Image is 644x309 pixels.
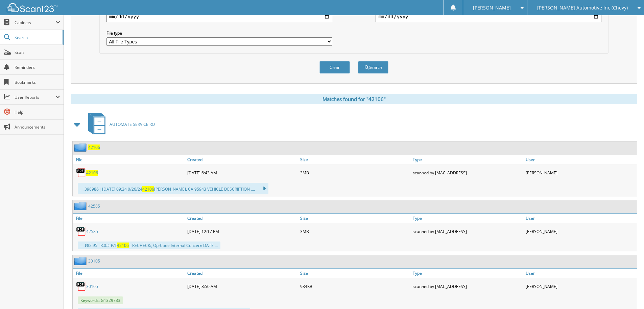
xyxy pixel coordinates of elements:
[15,79,60,85] span: Bookmarks
[524,155,637,164] a: User
[15,35,59,40] span: Search
[73,269,186,278] a: File
[86,284,98,289] a: 30105
[376,11,601,22] input: end
[186,269,299,278] a: Created
[299,166,411,179] div: 3MB
[411,214,524,223] a: Type
[15,50,60,55] span: Scan
[117,243,129,248] span: 42106
[186,166,299,179] div: [DATE] 6:43 AM
[71,94,637,104] div: Matches found for "42106"
[86,170,98,176] a: 42106
[7,3,57,12] img: scan123-logo-white.svg
[524,214,637,223] a: User
[110,121,155,127] span: AUTOMATE SERVICE RO
[74,143,88,152] img: folder2.png
[76,226,86,236] img: PDF.png
[524,166,637,179] div: [PERSON_NAME]
[299,269,411,278] a: Size
[186,155,299,164] a: Created
[411,225,524,238] div: scanned by [MAC_ADDRESS]
[15,64,60,70] span: Reminders
[73,214,186,223] a: File
[299,279,411,293] div: 934KB
[186,279,299,293] div: [DATE] 8:50 AM
[86,229,98,234] a: 42585
[74,202,88,210] img: folder2.png
[186,214,299,223] a: Created
[106,11,332,22] input: start
[610,276,644,309] iframe: Chat Widget
[142,186,154,192] span: 42106
[15,94,55,100] span: User Reports
[88,203,100,209] a: 42585
[537,6,628,10] span: [PERSON_NAME] Automotive Inc (Chevy)
[411,269,524,278] a: Type
[15,109,60,115] span: Help
[411,155,524,164] a: Type
[411,279,524,293] div: scanned by [MAC_ADDRESS]
[299,214,411,223] a: Size
[524,279,637,293] div: [PERSON_NAME]
[88,258,100,264] a: 30105
[473,6,511,10] span: [PERSON_NAME]
[358,61,388,74] button: Search
[74,257,88,265] img: folder2.png
[76,281,86,291] img: PDF.png
[186,225,299,238] div: [DATE] 12:17 PM
[76,168,86,178] img: PDF.png
[411,166,524,179] div: scanned by [MAC_ADDRESS]
[88,144,100,150] a: 42106
[106,30,332,36] label: File type
[524,269,637,278] a: User
[524,225,637,238] div: [PERSON_NAME]
[299,225,411,238] div: 3MB
[73,155,186,164] a: File
[15,20,55,25] span: Cabinets
[78,183,268,194] div: ... 398986 |[DATE] 09:34 0/26/24 [PERSON_NAME], CA 95943 VEHICLE DESCRIPTION ....
[319,61,350,74] button: Clear
[299,155,411,164] a: Size
[15,124,60,130] span: Announcements
[78,242,220,249] div: ... $82.95 : R.0.# P/T | RECHECK:, Op-Code Internal Concern DATE ...
[84,111,155,138] a: AUTOMATE SERVICE RO
[78,296,123,304] span: Keywords: G1329733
